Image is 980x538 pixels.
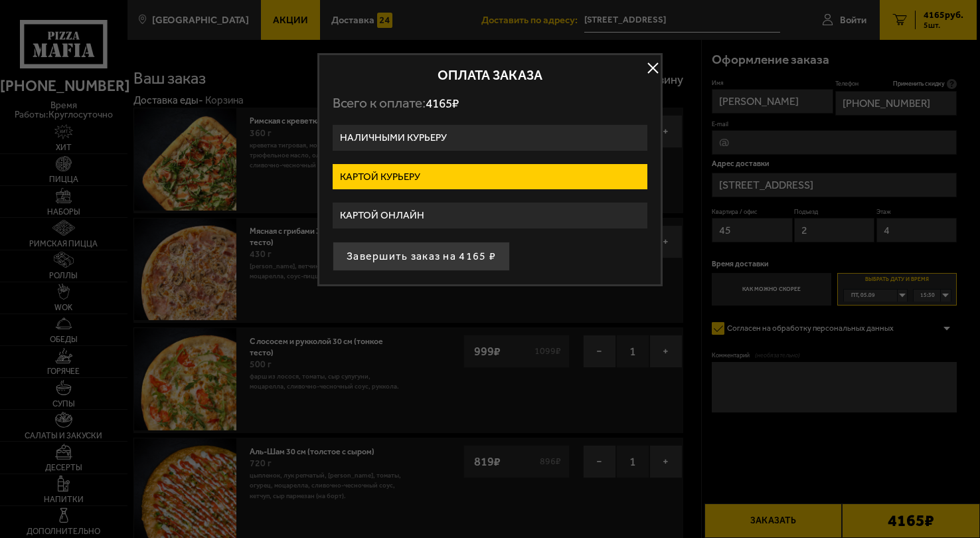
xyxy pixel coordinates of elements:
[333,95,647,112] p: Всего к оплате:
[333,164,647,190] label: Картой курьеру
[426,96,459,111] span: 4165 ₽
[333,125,647,151] label: Наличными курьеру
[333,203,647,228] label: Картой онлайн
[333,68,647,82] h2: Оплата заказа
[333,242,510,271] button: Завершить заказ на 4165 ₽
